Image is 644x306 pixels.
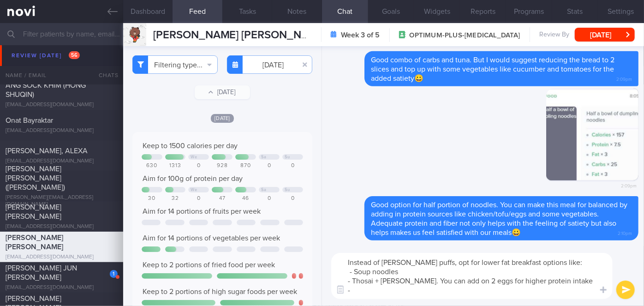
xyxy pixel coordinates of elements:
[188,195,209,202] div: 0
[195,85,250,99] button: [DATE]
[6,117,53,124] span: Onat Bayraktar
[618,228,632,237] span: 2:10pm
[165,162,186,169] div: 1313
[6,158,118,165] div: [EMAIL_ADDRESS][DOMAIN_NAME]
[143,234,280,242] span: Aim for 14 portions of vegetables per week
[191,155,197,160] div: We
[6,234,63,251] span: [PERSON_NAME] [PERSON_NAME]
[546,88,638,180] img: Photo by Sharon Gill
[143,261,275,269] span: Keep to 2 portions of fried food per week
[285,155,290,160] div: Su
[6,204,61,220] span: [PERSON_NAME] [PERSON_NAME]
[621,180,637,189] span: 2:09pm
[6,165,65,191] span: [PERSON_NAME] [PERSON_NAME] ([PERSON_NAME])
[143,142,238,150] span: Keep to 1500 calories per day
[143,288,297,295] span: Keep to 2 portions of high sugar foods per week
[285,187,290,192] div: Su
[142,195,162,202] div: 30
[6,194,118,208] div: [PERSON_NAME][EMAIL_ADDRESS][DOMAIN_NAME]
[211,114,234,123] span: [DATE]
[165,195,186,202] div: 32
[410,31,520,40] span: OPTIMUM-PLUS-[MEDICAL_DATA]
[341,30,380,40] strong: Week 3 of 5
[6,254,118,261] div: [EMAIL_ADDRESS][DOMAIN_NAME]
[235,162,256,169] div: 870
[6,56,61,63] span: [PERSON_NAME]
[371,201,627,236] span: Good option for half portion of noodles. You can make this meal for balanced by adding in protein...
[259,162,280,169] div: 0
[142,162,162,169] div: 630
[153,30,328,41] span: [PERSON_NAME] [PERSON_NAME]
[371,56,614,82] span: Good combo of carbs and tuna. But I would suggest reducing the bread to 2 slices and top up with ...
[6,66,118,73] div: [EMAIL_ADDRESS][DOMAIN_NAME]
[282,195,303,202] div: 0
[6,102,118,108] div: [EMAIL_ADDRESS][DOMAIN_NAME]
[575,28,635,42] button: [DATE]
[6,264,77,281] span: [PERSON_NAME] JUN [PERSON_NAME]
[235,195,256,202] div: 46
[212,195,233,202] div: 47
[261,155,266,160] div: Sa
[6,223,118,230] div: [EMAIL_ADDRESS][DOMAIN_NAME]
[259,195,280,202] div: 0
[6,82,86,98] span: ANG SOCK KHIM (HONG SHUQIN)
[110,270,118,278] div: 1
[261,187,266,192] div: Sa
[6,127,118,134] div: [EMAIL_ADDRESS][DOMAIN_NAME]
[282,162,303,169] div: 0
[143,175,243,182] span: Aim for 100g of protein per day
[539,31,569,39] span: Review By
[212,162,233,169] div: 928
[6,147,88,155] span: [PERSON_NAME], ALEXA
[6,284,118,291] div: [EMAIL_ADDRESS][DOMAIN_NAME]
[143,208,261,215] span: Aim for 14 portions of fruits per week
[191,187,197,192] div: We
[188,162,209,169] div: 0
[616,74,632,83] span: 2:09pm
[132,55,218,74] button: Filtering type...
